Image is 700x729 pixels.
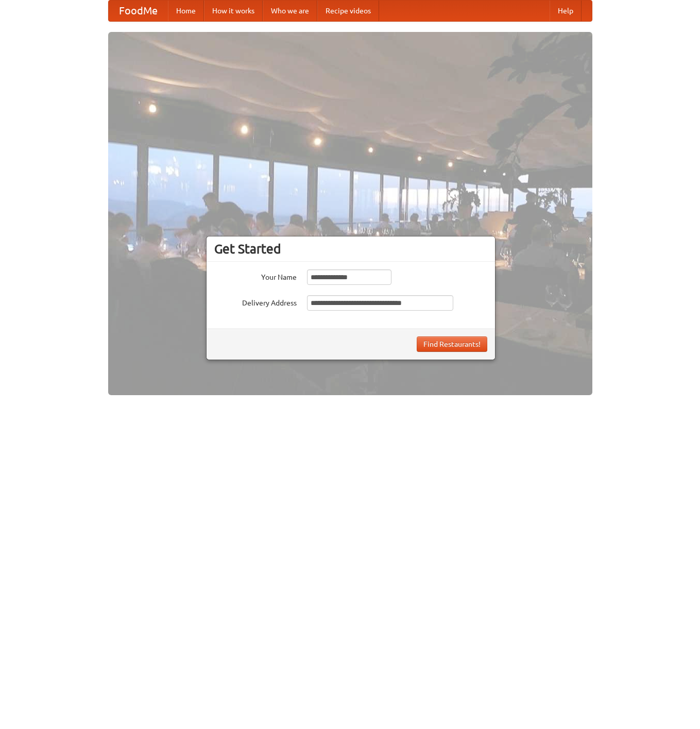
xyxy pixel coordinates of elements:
a: Who we are [263,1,317,21]
label: Your Name [214,269,297,282]
label: Delivery Address [214,295,297,308]
a: FoodMe [109,1,168,21]
button: Find Restaurants! [417,336,487,352]
a: Help [550,1,582,21]
a: How it works [204,1,263,21]
a: Home [168,1,204,21]
a: Recipe videos [317,1,379,21]
h3: Get Started [214,241,487,257]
